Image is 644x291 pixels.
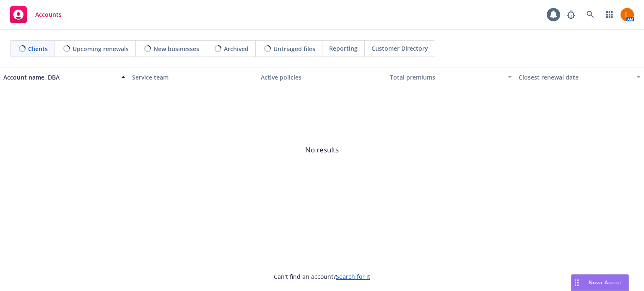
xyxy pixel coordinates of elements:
[224,44,249,53] span: Archived
[371,44,428,53] span: Customer Directory
[261,73,383,82] div: Active policies
[132,73,254,82] div: Service team
[515,67,644,87] button: Closest renewal date
[582,6,599,23] a: Search
[257,67,386,87] button: Active policies
[571,275,582,291] div: Drag to move
[35,11,62,18] span: Accounts
[129,67,257,87] button: Service team
[390,73,503,82] div: Total premiums
[519,73,631,82] div: Closest renewal date
[336,273,370,281] a: Search for it
[601,6,618,23] a: Switch app
[3,73,116,82] div: Account name, DBA
[274,272,370,281] span: Can't find an account?
[153,44,199,53] span: New businesses
[563,6,579,23] a: Report a Bug
[589,279,622,286] span: Nova Assist
[28,44,48,53] span: Clients
[329,44,358,53] span: Reporting
[387,67,515,87] button: Total premiums
[7,3,65,26] a: Accounts
[571,274,629,291] button: Nova Assist
[73,44,129,53] span: Upcoming renewals
[621,8,634,21] img: photo
[273,44,315,53] span: Untriaged files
